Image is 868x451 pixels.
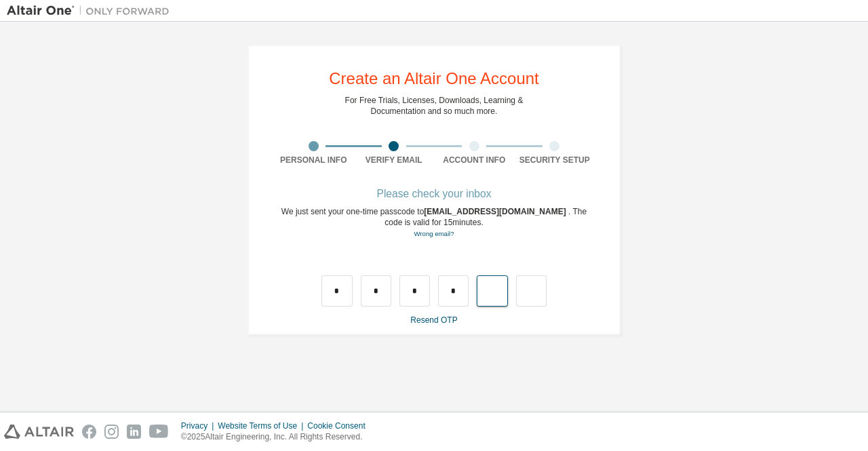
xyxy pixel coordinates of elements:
div: Cookie Consent [307,420,373,431]
p: © 2025 Altair Engineering, Inc. All Rights Reserved. [181,431,374,443]
div: We just sent your one-time passcode to . The code is valid for 15 minutes. [273,206,595,239]
div: Security Setup [515,155,595,165]
img: facebook.svg [82,425,96,439]
img: Altair One [7,4,176,18]
div: Please check your inbox [273,190,595,198]
img: youtube.svg [149,425,169,439]
div: For Free Trials, Licenses, Downloads, Learning & Documentation and so much more. [345,95,524,117]
span: [EMAIL_ADDRESS][DOMAIN_NAME] [424,207,568,216]
a: Go back to the registration form [414,230,454,237]
img: altair_logo.svg [4,425,74,439]
div: Create an Altair One Account [329,71,539,87]
div: Website Terms of Use [218,420,307,431]
div: Account Info [434,155,515,165]
div: Verify Email [354,155,435,165]
div: Personal Info [273,155,354,165]
img: linkedin.svg [127,425,141,439]
div: Privacy [181,420,218,431]
img: instagram.svg [104,425,119,439]
a: Resend OTP [410,315,457,325]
